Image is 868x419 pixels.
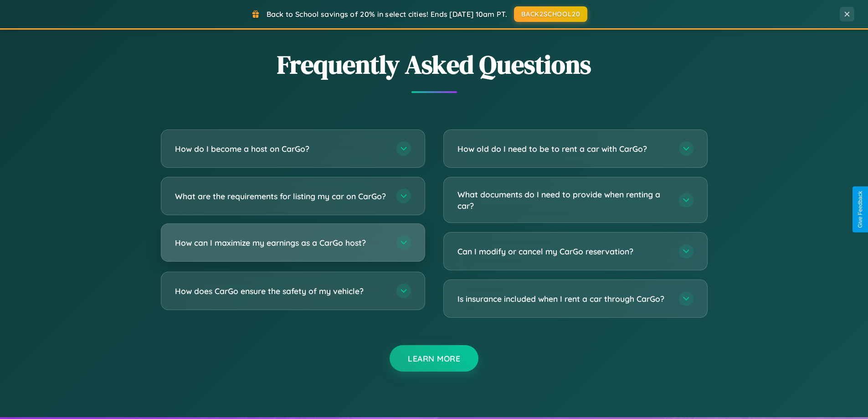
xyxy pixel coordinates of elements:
span: Back to School savings of 20% in select cities! Ends [DATE] 10am PT. [267,10,507,19]
h2: Frequently Asked Questions [161,47,708,82]
h3: Is insurance included when I rent a car through CarGo? [457,293,670,305]
h3: What documents do I need to provide when renting a car? [457,189,670,211]
div: Give Feedback [857,191,863,228]
button: Learn More [390,345,478,372]
h3: How do I become a host on CarGo? [175,143,387,155]
button: BACK2SCHOOL20 [514,6,587,22]
h3: How old do I need to be to rent a car with CarGo? [457,143,670,155]
h3: How can I maximize my earnings as a CarGo host? [175,237,387,248]
h3: What are the requirements for listing my car on CarGo? [175,191,387,202]
h3: How does CarGo ensure the safety of my vehicle? [175,285,387,297]
h3: Can I modify or cancel my CarGo reservation? [457,246,670,257]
